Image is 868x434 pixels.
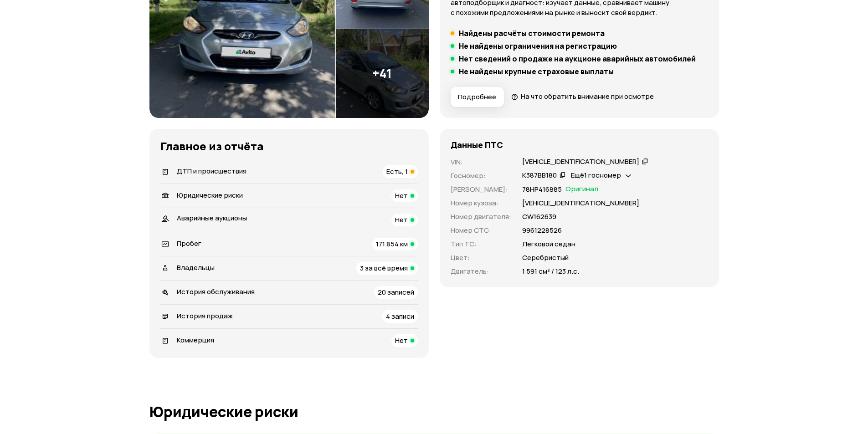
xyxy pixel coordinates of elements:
[451,87,504,107] button: Подробнее
[522,266,579,276] p: 1 591 см³ / 123 л.с.
[522,212,556,222] p: СW162639
[149,403,719,420] h1: Юридические риски
[177,239,201,248] span: Пробег
[459,29,605,38] h5: Найдены расчёты стоимости ремонта
[521,92,654,101] span: На что обратить внимание при осмотре
[451,239,511,249] p: Тип ТС :
[571,170,621,180] span: Ещё 1 госномер
[522,157,639,167] div: [VEHICLE_IDENTIFICATION_NUMBER]
[451,253,511,263] p: Цвет :
[177,166,247,176] span: ДТП и происшествия
[177,190,243,200] span: Юридические риски
[451,266,511,276] p: Двигатель :
[378,287,414,297] span: 20 записей
[395,336,408,345] span: Нет
[458,92,496,102] span: Подробнее
[459,41,617,51] h5: Не найдены ограничения на регистрацию
[451,140,503,150] h4: Данные ПТС
[522,225,562,235] p: 9961228526
[360,263,408,273] span: 3 за всё время
[386,311,414,321] span: 4 записи
[177,263,215,272] span: Владельцы
[177,311,233,321] span: История продаж
[451,157,511,167] p: VIN :
[522,198,639,208] p: [VEHICLE_IDENTIFICATION_NUMBER]
[160,140,418,153] h3: Главное из отчёта
[451,184,511,194] p: [PERSON_NAME] :
[565,184,598,194] span: Оригинал
[511,92,654,101] a: На что обратить внимание при осмотре
[386,167,408,176] span: Есть, 1
[451,225,511,235] p: Номер СТС :
[395,215,408,225] span: Нет
[376,239,408,249] span: 171 854 км
[395,191,408,200] span: Нет
[459,67,614,76] h5: Не найдены крупные страховые выплаты
[522,239,575,249] p: Легковой седан
[177,213,247,223] span: Аварийные аукционы
[522,253,569,263] p: Серебристый
[451,198,511,208] p: Номер кузова :
[459,54,696,63] h5: Нет сведений о продаже на аукционе аварийных автомобилей
[522,184,562,194] p: 78НР416885
[177,335,214,345] span: Коммерция
[451,171,511,181] p: Госномер :
[522,171,557,180] div: К387ВВ180
[451,212,511,222] p: Номер двигателя :
[177,287,255,296] span: История обслуживания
